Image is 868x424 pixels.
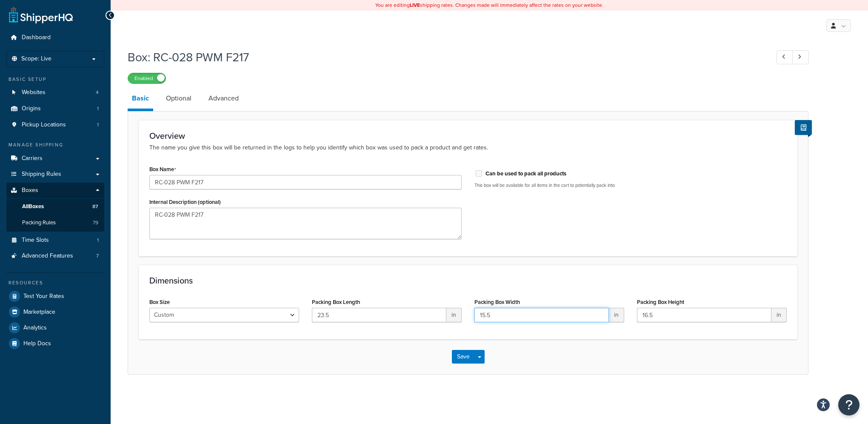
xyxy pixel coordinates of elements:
li: Origins [6,101,104,117]
textarea: RC-028 PWM F217 [149,208,462,239]
span: Time Slots [22,237,49,244]
span: Shipping Rules [22,171,61,178]
a: Test Your Rates [6,289,104,304]
a: Previous Record [777,50,793,64]
span: 7 [96,252,99,260]
a: Shipping Rules [6,166,104,182]
a: Help Docs [6,336,104,351]
h3: Overview [149,131,787,140]
label: Box Size [149,299,170,305]
span: in [609,308,624,322]
a: Origins1 [6,101,104,117]
a: Advanced [204,88,243,109]
span: 79 [93,219,98,226]
a: Time Slots1 [6,232,104,248]
a: Boxes [6,183,104,198]
div: Manage Shipping [6,141,104,149]
a: Advanced Features7 [6,248,104,264]
a: Pickup Locations1 [6,117,104,133]
button: Save [452,350,475,364]
span: 1 [97,121,99,129]
li: Packing Rules [6,215,104,231]
span: Scope: Live [21,55,51,63]
li: Websites [6,85,104,100]
b: LIVE [410,1,420,9]
li: Pickup Locations [6,117,104,133]
span: Origins [22,105,41,112]
a: Packing Rules79 [6,215,104,231]
span: Advanced Features [22,252,73,260]
a: Analytics [6,320,104,335]
span: 4 [96,89,99,96]
label: Packing Box Height [637,299,684,305]
span: All Boxes [22,203,44,210]
button: Show Help Docs [795,120,812,135]
a: Dashboard [6,30,104,46]
li: Boxes [6,183,104,231]
a: Marketplace [6,304,104,320]
input: This option can't be selected because the box is assigned to a dimensional rule [474,170,483,177]
label: Packing Box Length [312,299,360,305]
label: Enabled [128,73,166,83]
li: Time Slots [6,232,104,248]
span: Analytics [23,324,47,332]
label: Internal Description (optional) [149,199,221,205]
div: Resources [6,279,104,286]
span: 1 [97,105,99,112]
label: Packing Box Width [474,299,520,305]
p: The name you give this box will be returned in the logs to help you identify which box was used t... [149,143,787,152]
h1: Box: RC-028 PWM F217 [128,49,761,66]
a: AllBoxes87 [6,199,104,215]
h3: Dimensions [149,276,787,285]
a: Websites4 [6,85,104,100]
span: Pickup Locations [22,121,66,129]
span: Carriers [22,155,43,162]
span: Packing Rules [22,219,56,226]
span: Websites [22,89,46,96]
span: Help Docs [23,340,51,347]
span: Test Your Rates [23,293,64,300]
span: 1 [97,237,99,244]
p: This box will be available for all items in the cart to potentially pack into [474,182,787,189]
button: Open Resource Center [838,394,859,415]
label: Can be used to pack all products [485,170,566,178]
a: Basic [128,88,153,111]
span: in [446,308,462,322]
label: Box Name [149,166,176,173]
span: Dashboard [22,34,51,41]
span: Marketplace [23,309,55,316]
span: Boxes [22,187,38,194]
a: Optional [162,88,196,109]
a: Carriers [6,151,104,166]
li: Advanced Features [6,248,104,264]
span: 87 [92,203,98,210]
div: Basic Setup [6,76,104,83]
span: in [771,308,787,322]
a: Next Record [792,50,809,64]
